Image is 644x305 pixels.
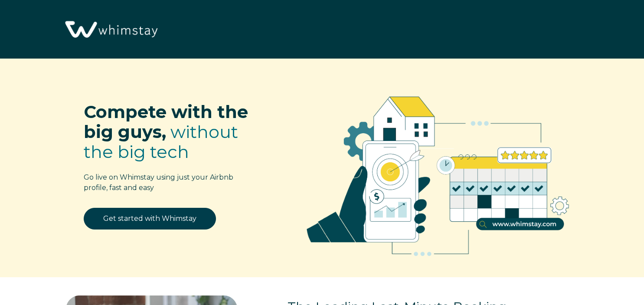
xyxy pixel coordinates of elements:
[84,121,238,162] span: without the big tech
[61,4,160,56] img: Whimstay Logo-02 1
[84,101,248,142] span: Compete with the big guys,
[84,208,216,230] a: Get started with Whimstay
[285,72,591,272] img: RBO Ilustrations-02
[84,173,233,192] span: Go live on Whimstay using just your Airbnb profile, fast and easy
